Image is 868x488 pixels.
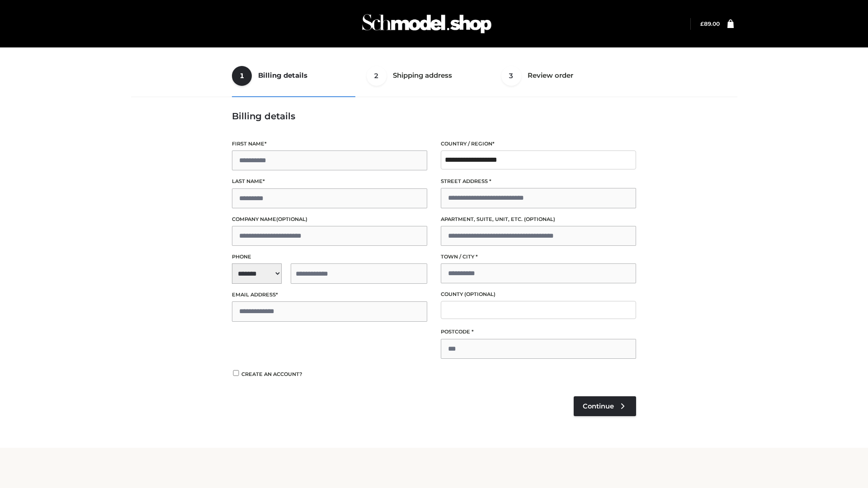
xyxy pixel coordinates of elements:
[241,371,302,377] span: Create an account?
[232,140,427,148] label: First name
[700,20,720,27] a: £89.00
[232,111,636,122] h3: Billing details
[232,215,427,224] label: Company name
[232,253,427,261] label: Phone
[232,177,427,186] label: Last name
[583,402,614,410] span: Continue
[524,216,555,222] span: (optional)
[574,396,636,416] a: Continue
[441,140,636,148] label: Country / Region
[464,291,495,297] span: (optional)
[232,291,427,299] label: Email address
[441,253,636,261] label: Town / City
[700,20,704,27] span: £
[441,177,636,186] label: Street address
[276,216,307,222] span: (optional)
[441,215,636,224] label: Apartment, suite, unit, etc.
[700,20,720,27] bdi: 89.00
[441,290,636,299] label: County
[232,370,240,376] input: Create an account?
[441,328,636,336] label: Postcode
[359,6,495,42] img: Schmodel Admin 964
